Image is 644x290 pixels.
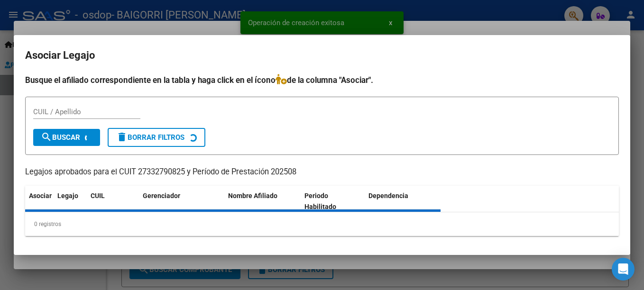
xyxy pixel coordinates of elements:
[224,186,301,217] datatable-header-cell: Nombre Afiliado
[116,131,128,143] mat-icon: delete
[139,186,224,217] datatable-header-cell: Gerenciador
[25,46,619,64] h2: Asociar Legajo
[29,192,52,199] span: Asociar
[612,258,635,281] div: Open Intercom Messenger
[33,129,100,146] button: Buscar
[25,166,619,178] p: Legajos aprobados para el CUIT 27332790825 y Período de Prestación 202508
[87,186,139,217] datatable-header-cell: CUIL
[41,131,52,143] mat-icon: search
[365,186,441,217] datatable-header-cell: Dependencia
[228,192,277,199] span: Nombre Afiliado
[304,192,336,210] span: Periodo Habilitado
[57,192,78,199] span: Legajo
[108,128,205,147] button: Borrar Filtros
[91,192,105,199] span: CUIL
[116,133,184,142] span: Borrar Filtros
[41,133,80,142] span: Buscar
[301,186,365,217] datatable-header-cell: Periodo Habilitado
[25,74,619,86] h4: Busque el afiliado correspondiente en la tabla y haga click en el ícono de la columna "Asociar".
[54,186,87,217] datatable-header-cell: Legajo
[143,192,180,199] span: Gerenciador
[368,192,408,199] span: Dependencia
[25,186,54,217] datatable-header-cell: Asociar
[25,212,619,236] div: 0 registros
